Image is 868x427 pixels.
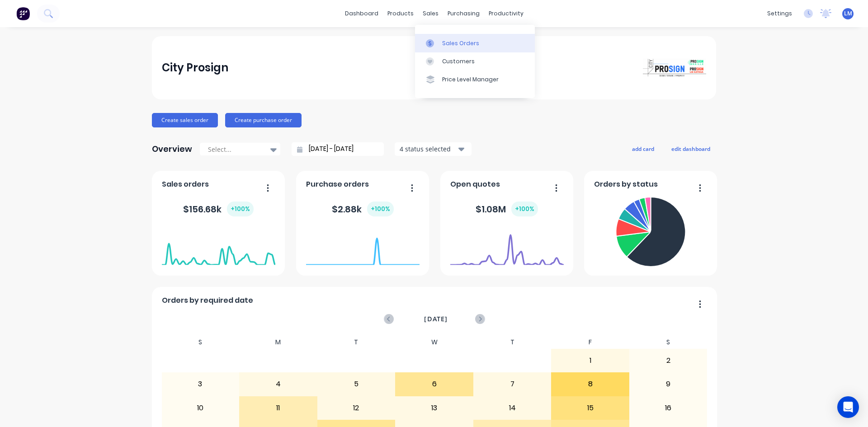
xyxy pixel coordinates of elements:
div: purchasing [443,7,484,20]
div: F [551,336,629,349]
div: 4 [240,373,317,395]
img: City Prosign [643,59,706,77]
span: Purchase orders [306,179,369,190]
div: 8 [552,373,629,395]
div: 14 [474,397,551,419]
div: T [473,336,552,349]
div: W [395,336,473,349]
div: sales [418,7,443,20]
div: Price Level Manager [442,75,499,84]
div: 12 [318,397,395,419]
div: $ 156.68k [183,202,254,216]
div: + 100 % [511,202,538,216]
div: 11 [240,397,317,419]
div: City Prosign [162,59,228,77]
div: Overview [152,140,192,158]
span: Orders by status [594,179,658,190]
span: [DATE] [424,314,448,324]
div: products [383,7,418,20]
div: S [629,336,708,349]
div: 16 [630,397,707,419]
div: 13 [396,397,473,419]
button: 4 status selected [395,142,472,156]
button: edit dashboard [665,143,716,155]
div: M [239,336,317,349]
div: + 100 % [367,202,394,216]
a: Sales Orders [415,34,535,52]
a: Customers [415,52,535,70]
div: T [317,336,396,349]
div: 6 [396,373,473,395]
div: 15 [552,397,629,419]
div: 5 [318,373,395,395]
div: $ 1.08M [476,202,538,216]
div: 7 [474,373,551,395]
div: + 100 % [227,202,254,216]
div: 4 status selected [400,144,457,154]
div: settings [763,7,797,20]
div: Sales Orders [442,39,479,47]
div: Open Intercom Messenger [837,396,859,418]
div: 9 [630,373,707,395]
div: S [161,336,240,349]
span: LM [844,9,852,18]
span: Sales orders [162,179,209,190]
button: add card [626,143,660,155]
div: 10 [162,397,239,419]
span: Open quotes [450,179,500,190]
button: Create purchase order [225,113,302,127]
img: Factory [16,7,30,20]
div: Customers [442,57,475,66]
div: 2 [630,349,707,372]
button: Create sales order [152,113,218,127]
a: dashboard [340,7,383,20]
div: $ 2.88k [332,202,394,216]
div: productivity [484,7,528,20]
div: 3 [162,373,239,395]
div: 1 [552,349,629,372]
a: Price Level Manager [415,70,535,89]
